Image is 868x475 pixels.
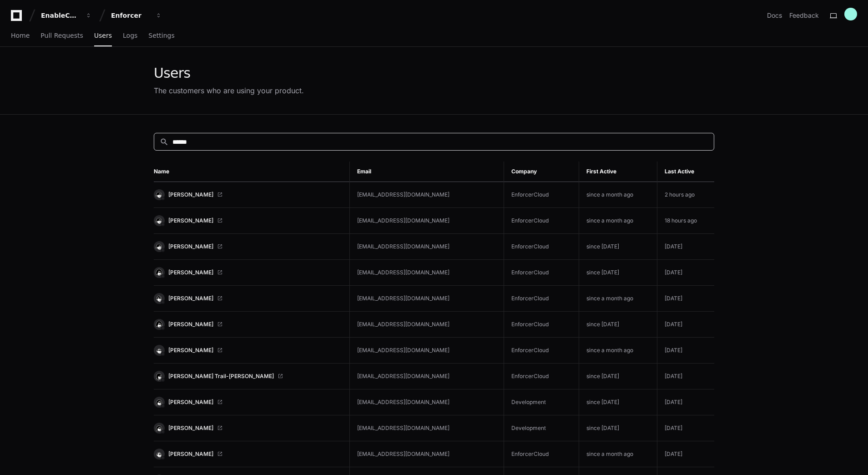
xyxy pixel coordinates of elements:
a: [PERSON_NAME] [154,397,342,408]
td: EnforcerCloud [504,441,579,467]
a: [PERSON_NAME] Trail-[PERSON_NAME] [154,371,342,382]
a: [PERSON_NAME] [154,189,342,200]
img: 3.svg [155,424,163,432]
td: EnforcerCloud [504,182,579,208]
td: [EMAIL_ADDRESS][DOMAIN_NAME] [350,441,504,467]
a: Docs [767,11,782,20]
button: EnableComp [37,7,96,24]
img: 2.svg [155,216,163,225]
span: [PERSON_NAME] [168,450,213,458]
td: [DATE] [657,389,714,415]
span: [PERSON_NAME] [168,399,213,406]
th: First Active [579,162,657,182]
td: Development [504,389,579,415]
td: [DATE] [657,364,714,389]
th: Name [154,162,350,182]
td: 2 hours ago [657,182,714,208]
span: [PERSON_NAME] [168,191,213,198]
a: Users [94,25,112,46]
td: [EMAIL_ADDRESS][DOMAIN_NAME] [350,389,504,415]
a: Settings [148,25,174,46]
th: Company [504,162,579,182]
td: [EMAIL_ADDRESS][DOMAIN_NAME] [350,286,504,312]
span: [PERSON_NAME] [168,269,213,276]
span: Users [94,33,112,38]
td: [DATE] [657,260,714,286]
span: [PERSON_NAME] [168,217,213,224]
span: [PERSON_NAME] [168,321,213,328]
td: [DATE] [657,441,714,467]
img: 11.svg [155,372,163,380]
a: [PERSON_NAME] [154,423,342,434]
td: EnforcerCloud [504,312,579,338]
span: [PERSON_NAME] [168,424,213,432]
th: Email [350,162,504,182]
a: Home [11,25,30,46]
a: [PERSON_NAME] [154,215,342,226]
td: since [DATE] [579,260,657,286]
td: EnforcerCloud [504,286,579,312]
td: Development [504,415,579,441]
img: 16.svg [155,268,163,277]
td: [EMAIL_ADDRESS][DOMAIN_NAME] [350,182,504,208]
span: [PERSON_NAME] Trail-[PERSON_NAME] [168,373,274,380]
td: EnforcerCloud [504,260,579,286]
td: [EMAIL_ADDRESS][DOMAIN_NAME] [350,260,504,286]
img: 14.svg [155,242,163,251]
a: [PERSON_NAME] [154,345,342,356]
a: [PERSON_NAME] [154,449,342,460]
td: since [DATE] [579,389,657,415]
td: [DATE] [657,338,714,364]
td: [DATE] [657,415,714,441]
a: [PERSON_NAME] [154,241,342,252]
td: since [DATE] [579,415,657,441]
td: since a month ago [579,338,657,364]
span: Pull Requests [40,33,83,38]
th: Last Active [657,162,714,182]
td: [EMAIL_ADDRESS][DOMAIN_NAME] [350,338,504,364]
mat-icon: search [160,137,169,147]
td: since a month ago [579,182,657,208]
button: Feedback [789,11,819,20]
div: EnableComp [41,11,80,20]
td: EnforcerCloud [504,364,579,389]
td: [DATE] [657,286,714,312]
td: since a month ago [579,208,657,234]
div: Users [154,65,304,81]
div: The customers who are using your product. [154,85,304,96]
span: Logs [123,33,137,38]
span: Settings [148,33,174,38]
a: [PERSON_NAME] [154,319,342,330]
img: 16.svg [155,320,163,328]
a: Logs [123,25,137,46]
img: 13.svg [155,450,163,458]
td: [EMAIL_ADDRESS][DOMAIN_NAME] [350,234,504,260]
td: since [DATE] [579,364,657,389]
td: EnforcerCloud [504,338,579,364]
td: [DATE] [657,312,714,338]
td: EnforcerCloud [504,234,579,260]
td: [DATE] [657,234,714,260]
img: 2.svg [155,190,163,199]
td: [EMAIL_ADDRESS][DOMAIN_NAME] [350,208,504,234]
a: Pull Requests [40,25,83,46]
span: [PERSON_NAME] [168,243,213,250]
button: Enforcer [107,7,166,24]
div: Enforcer [111,11,150,20]
td: [EMAIL_ADDRESS][DOMAIN_NAME] [350,364,504,389]
td: since a month ago [579,286,657,312]
img: 12.svg [155,294,163,303]
img: 3.svg [155,398,163,406]
td: 18 hours ago [657,208,714,234]
span: [PERSON_NAME] [168,347,213,354]
td: since a month ago [579,441,657,467]
td: [EMAIL_ADDRESS][DOMAIN_NAME] [350,312,504,338]
td: since [DATE] [579,312,657,338]
img: 9.svg [155,346,163,354]
td: EnforcerCloud [504,208,579,234]
a: [PERSON_NAME] [154,267,342,278]
a: [PERSON_NAME] [154,293,342,304]
td: since [DATE] [579,234,657,260]
span: [PERSON_NAME] [168,295,213,302]
span: Home [11,33,30,38]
